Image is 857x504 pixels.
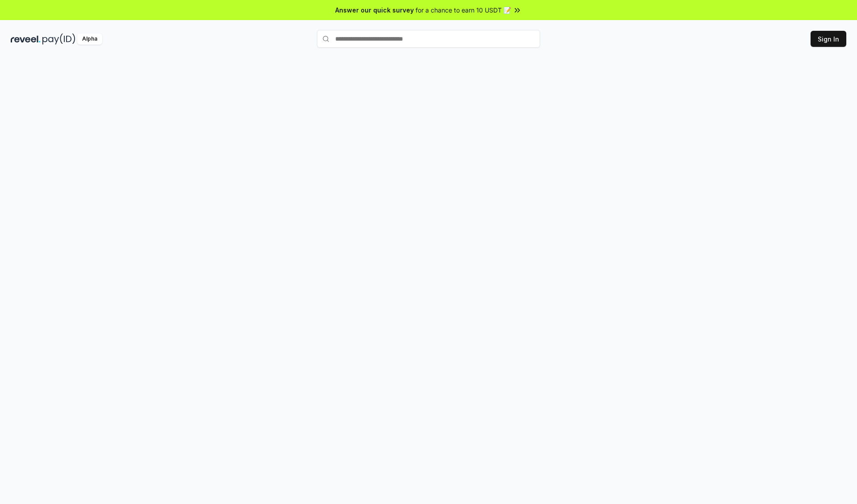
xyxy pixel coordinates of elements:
div: Alpha [77,33,102,45]
button: Sign In [811,31,846,47]
span: for a chance to earn 10 USDT 📝 [416,5,511,15]
span: Answer our quick survey [335,5,414,15]
img: pay_id [42,33,75,45]
img: reveel_dark [11,33,41,45]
